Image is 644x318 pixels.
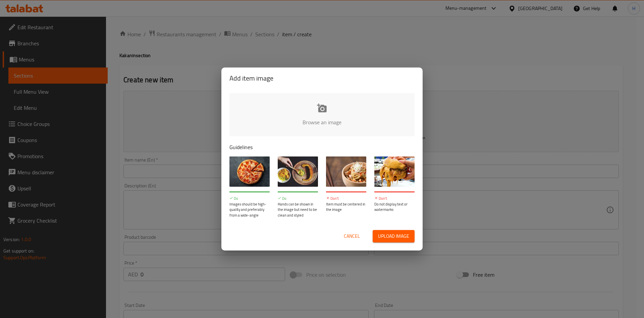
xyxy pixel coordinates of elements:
img: guide-img-1@3x.jpg [229,156,270,187]
span: Upload image [378,232,409,240]
button: Cancel [341,230,363,242]
p: Item must be centered in the image [326,201,366,213]
span: Cancel [344,232,360,240]
p: Images should be high-quality and preferably from a wide-angle [229,201,270,218]
p: Don't [374,196,415,201]
p: Do [229,196,270,201]
p: Guidelines [229,143,415,151]
img: guide-img-2@3x.jpg [278,156,318,187]
p: Do not display text or watermarks [374,201,415,213]
p: Hands can be shown in the image but need to be clean and styled [278,201,318,218]
p: Do [278,196,318,201]
p: Don't [326,196,366,201]
img: guide-img-3@3x.jpg [326,156,366,187]
button: Upload image [373,230,415,242]
h2: Add item image [229,73,415,84]
img: guide-img-4@3x.jpg [374,156,415,187]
